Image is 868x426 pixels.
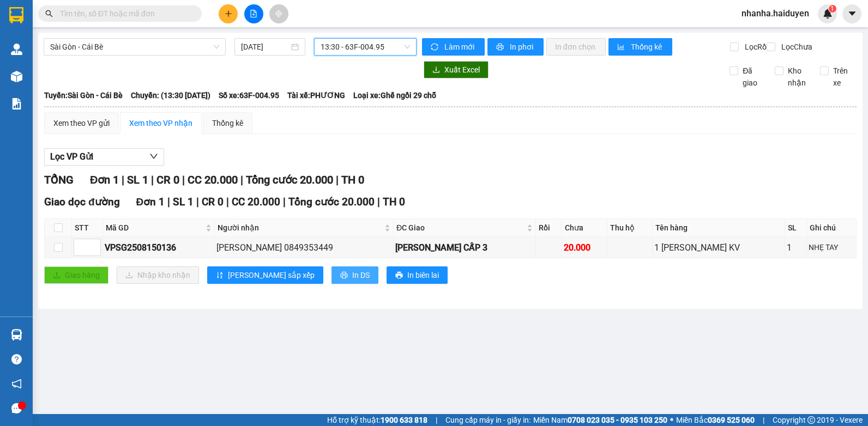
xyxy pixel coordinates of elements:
[809,241,854,253] div: NHẸ TAY
[383,196,405,208] span: TH 0
[11,44,22,55] img: warehouse-icon
[173,196,194,208] span: SL 1
[117,266,199,284] button: downloadNhập kho nhận
[106,222,203,234] span: Mã GD
[149,152,158,161] span: down
[568,416,667,424] strong: 0708 023 035 - 0935 103 250
[787,241,805,254] div: 1
[708,416,755,424] strong: 0369 525 060
[283,196,286,208] span: |
[44,196,120,208] span: Giao dọc đường
[676,414,755,426] span: Miền Bắc
[53,117,110,129] div: Xem theo VP gửi
[670,418,673,422] span: ⚪️
[11,379,22,389] span: notification
[536,219,562,237] th: Rồi
[250,10,257,17] span: file-add
[496,43,505,52] span: printer
[269,4,288,23] button: aim
[241,41,289,53] input: 15/08/2025
[219,89,279,101] span: Số xe: 63F-004.95
[395,241,534,254] div: [PERSON_NAME] CẤP 3
[240,173,243,186] span: |
[11,98,22,109] img: solution-icon
[829,65,857,89] span: Trên xe
[847,9,857,19] span: caret-down
[823,9,833,19] img: icon-new-feature
[202,196,224,208] span: CR 0
[228,269,315,281] span: [PERSON_NAME] sắp xếp
[487,38,544,56] button: printerIn phơi
[387,266,448,284] button: printerIn biên lai
[654,241,783,254] div: 1 [PERSON_NAME] KV
[196,196,199,208] span: |
[631,41,664,53] span: Thống kê
[740,41,770,53] span: Lọc Rồi
[336,173,339,186] span: |
[533,414,667,426] span: Miền Nam
[50,39,219,55] span: Sài Gòn - Cái Bè
[45,10,53,17] span: search
[607,219,653,237] th: Thu hộ
[340,271,348,280] span: printer
[377,196,380,208] span: |
[396,222,525,234] span: ĐC Giao
[225,10,232,17] span: plus
[807,416,815,424] span: copyright
[275,10,282,17] span: aim
[167,196,170,208] span: |
[218,222,382,234] span: Người nhận
[131,89,210,101] span: Chuyến: (13:30 [DATE])
[444,41,476,53] span: Làm mới
[829,5,836,13] sup: 1
[738,65,767,89] span: Đã giao
[564,241,605,254] div: 20.000
[777,41,814,53] span: Lọc Chưa
[9,7,23,23] img: logo-vxr
[432,66,440,75] span: download
[407,269,439,281] span: In biên lai
[105,241,213,254] div: VPSG2508150136
[422,38,485,56] button: syncLàm mới
[207,266,323,284] button: sort-ascending[PERSON_NAME] sắp xếp
[11,354,22,364] span: question-circle
[445,414,531,426] span: Cung cấp máy in - giấy in:
[11,329,22,340] img: warehouse-icon
[546,38,606,56] button: In đơn chọn
[244,4,263,23] button: file-add
[103,237,215,258] td: VPSG2508150136
[653,219,785,237] th: Tên hàng
[246,173,333,186] span: Tổng cước 20.000
[188,173,238,186] span: CC 20.000
[807,219,857,237] th: Ghi chú
[122,173,124,186] span: |
[352,269,370,281] span: In DS
[11,71,22,82] img: warehouse-icon
[60,8,189,20] input: Tìm tên, số ĐT hoặc mã đơn
[783,65,812,89] span: Kho nhận
[341,173,364,186] span: TH 0
[182,173,185,186] span: |
[216,271,224,280] span: sort-ascending
[226,196,229,208] span: |
[90,173,119,186] span: Đơn 1
[216,241,391,254] div: [PERSON_NAME] 0849353449
[44,91,123,100] b: Tuyến: Sài Gòn - Cái Bè
[156,173,179,186] span: CR 0
[151,173,154,186] span: |
[331,266,378,284] button: printerIn DS
[617,43,626,52] span: bar-chart
[129,117,192,129] div: Xem theo VP nhận
[785,219,807,237] th: SL
[44,173,74,186] span: TỔNG
[381,416,427,424] strong: 1900 633 818
[44,266,108,284] button: uploadGiao hàng
[510,41,535,53] span: In phơi
[219,4,238,23] button: plus
[212,117,243,129] div: Thống kê
[50,150,93,163] span: Lọc VP Gửi
[763,414,764,426] span: |
[321,39,410,55] span: 13:30 - 63F-004.95
[395,271,403,280] span: printer
[44,148,164,166] button: Lọc VP Gửi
